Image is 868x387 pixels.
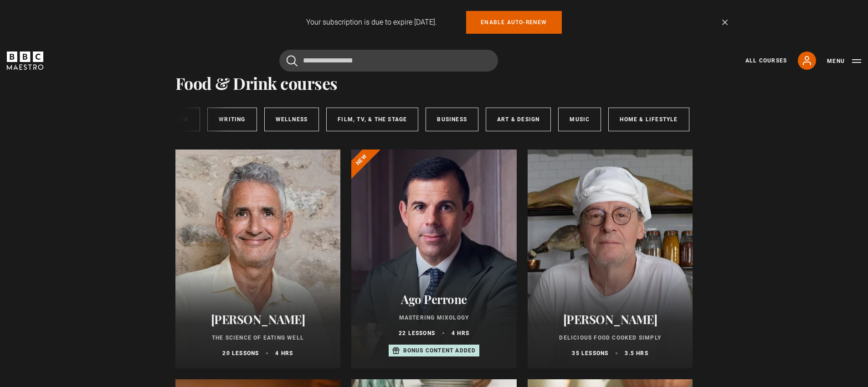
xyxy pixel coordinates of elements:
p: 35 lessons [572,349,608,357]
h2: [PERSON_NAME] [539,312,682,326]
p: 4 hrs [275,349,293,357]
p: Delicious Food Cooked Simply [539,334,682,342]
a: Art & Design [486,108,551,131]
p: 4 hrs [452,329,469,337]
a: Writing [207,108,257,131]
p: Bonus content added [403,346,476,355]
p: Mastering Mixology [362,314,506,322]
a: [PERSON_NAME] The Science of Eating Well 20 lessons 4 hrs [175,150,341,368]
a: Business [426,108,478,131]
p: 3.5 hrs [625,349,648,357]
p: 22 lessons [399,329,435,337]
a: Home & Lifestyle [608,108,689,131]
a: Wellness [264,108,319,131]
svg: BBC Maestro [7,52,43,70]
button: Submit the search query [287,55,298,67]
p: The Science of Eating Well [186,334,330,342]
input: Search [279,50,498,72]
h2: Ago Perrone [362,292,506,306]
p: 20 lessons [222,349,259,357]
a: All Courses [745,57,787,65]
p: Your subscription is due to expire [DATE]. [306,17,437,28]
a: Enable auto-renew [466,11,561,34]
a: Ago Perrone Mastering Mixology 22 lessons 4 hrs Bonus content added New [351,150,517,368]
h1: Food & Drink courses [175,73,338,93]
h2: [PERSON_NAME] [186,312,330,326]
button: Toggle navigation [827,57,861,66]
a: Film, TV, & The Stage [326,108,418,131]
a: Music [558,108,601,131]
a: [PERSON_NAME] Delicious Food Cooked Simply 35 lessons 3.5 hrs [528,150,693,368]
